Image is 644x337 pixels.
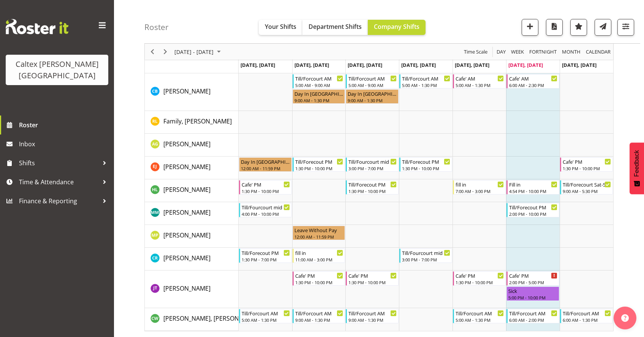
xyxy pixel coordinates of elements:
[293,157,345,172] div: Johns, Erin"s event - Till/Forecout PM Begin From Tuesday, August 26, 2025 at 1:30:00 PM GMT+12:0...
[294,90,343,97] div: Day In [GEOGRAPHIC_DATA]
[241,158,290,165] div: Day In [GEOGRAPHIC_DATA]
[295,279,343,285] div: 1:30 PM - 10:00 PM
[295,158,343,165] div: Till/Forecout PM
[163,231,210,239] span: [PERSON_NAME]
[241,62,275,68] span: [DATE], [DATE]
[174,47,214,57] span: [DATE] - [DATE]
[456,317,504,323] div: 5:00 AM - 1:30 PM
[560,309,613,323] div: Wasley, Connor"s event - Till/Forcourt AM Begin From Sunday, August 31, 2025 at 6:00:00 AM GMT+12...
[456,272,504,279] div: Cafe' PM
[19,119,110,131] span: Roster
[563,165,611,171] div: 1:30 PM - 10:00 PM
[239,180,292,195] div: Lewis, Hayden"s event - Cafe' PM Begin From Monday, August 25, 2025 at 1:30:00 PM GMT+12:00 Ends ...
[630,142,644,194] button: Feedback - Show survey
[561,47,582,57] button: Timeline Month
[563,309,611,317] div: Till/Forcourt AM
[346,89,399,104] div: Bullock, Christopher"s event - Day In Lieu Begin From Wednesday, August 27, 2025 at 9:00:00 AM GM...
[309,22,362,31] span: Department Shifts
[508,62,543,68] span: [DATE], [DATE]
[295,82,343,88] div: 5:00 AM - 9:00 AM
[402,158,450,165] div: Till/Forecout PM
[163,253,210,263] a: [PERSON_NAME]
[509,211,557,217] div: 2:00 PM - 10:00 PM
[302,20,368,35] button: Department Shifts
[242,180,290,188] div: Cafe' PM
[145,225,239,248] td: Pikari, Maia resource
[402,82,450,88] div: 5:00 AM - 1:30 PM
[453,180,506,195] div: Lewis, Hayden"s event - fill in Begin From Friday, August 29, 2025 at 7:00:00 AM GMT+12:00 Ends A...
[239,248,292,263] div: Robertson, Christine"s event - Till/Forecout PM Begin From Monday, August 25, 2025 at 1:30:00 PM ...
[163,163,210,171] span: [PERSON_NAME]
[509,180,557,188] div: Fill in
[293,248,345,263] div: Robertson, Christine"s event - fill in Begin From Tuesday, August 26, 2025 at 11:00:00 AM GMT+12:...
[163,284,210,293] a: [PERSON_NAME]
[293,74,345,89] div: Bullock, Christopher"s event - Till/Forcourt AM Begin From Tuesday, August 26, 2025 at 5:00:00 AM...
[6,19,68,34] img: Rosterit website logo
[242,203,290,211] div: Till/Fourcourt mid
[402,165,450,171] div: 1:30 PM - 10:00 PM
[163,231,210,240] a: [PERSON_NAME]
[402,256,450,263] div: 3:00 PM - 7:00 PM
[399,74,452,89] div: Bullock, Christopher"s event - Till/Forcourt AM Begin From Thursday, August 28, 2025 at 5:00:00 A...
[495,47,507,57] button: Timeline Day
[13,59,101,81] div: Caltex [PERSON_NAME][GEOGRAPHIC_DATA]
[509,203,557,211] div: Till/Forecout PM
[456,188,504,194] div: 7:00 AM - 3:00 PM
[145,134,239,157] td: Grant, Adam resource
[163,87,210,95] span: [PERSON_NAME]
[163,208,210,217] a: [PERSON_NAME]
[163,162,210,171] a: [PERSON_NAME]
[456,74,504,82] div: Cafe' AM
[163,139,210,149] a: [PERSON_NAME]
[145,271,239,308] td: Tredrea, John-Clywdd resource
[528,47,557,57] span: Fortnight
[399,248,452,263] div: Robertson, Christine"s event - Till/Fourcourt mid Begin From Thursday, August 28, 2025 at 3:00:00...
[163,254,210,262] span: [PERSON_NAME]
[242,317,290,323] div: 5:00 AM - 1:30 PM
[348,82,397,88] div: 5:00 AM - 9:00 AM
[368,20,426,35] button: Company Shifts
[348,279,397,285] div: 1:30 PM - 10:00 PM
[295,74,343,82] div: Till/Forcourt AM
[295,165,343,171] div: 1:30 PM - 10:00 PM
[346,74,399,89] div: Bullock, Christopher"s event - Till/Forcourt AM Begin From Wednesday, August 27, 2025 at 5:00:00 ...
[173,47,224,57] button: August 25 - 31, 2025
[239,309,292,323] div: Wasley, Connor"s event - Till/Forcourt AM Begin From Monday, August 25, 2025 at 5:00:00 AM GMT+12...
[463,47,488,57] span: Time Scale
[453,271,506,286] div: Tredrea, John-Clywdd"s event - Cafe' PM Begin From Friday, August 29, 2025 at 1:30:00 PM GMT+12:0...
[348,180,397,188] div: Till/Forecout PM
[159,44,172,60] div: Next
[348,62,382,68] span: [DATE], [DATE]
[453,74,506,89] div: Bullock, Christopher"s event - Cafe' AM Begin From Friday, August 29, 2025 at 5:00:00 AM GMT+12:0...
[145,73,239,111] td: Bullock, Christopher resource
[241,165,290,171] div: 12:00 AM - 11:59 PM
[509,309,557,317] div: Till/Forcourt AM
[163,314,261,323] span: [PERSON_NAME], [PERSON_NAME]
[348,188,397,194] div: 1:30 PM - 10:00 PM
[456,279,504,285] div: 1:30 PM - 10:00 PM
[455,62,489,68] span: [DATE], [DATE]
[265,22,296,31] span: Your Shifts
[509,74,557,82] div: Cafe' AM
[293,309,345,323] div: Wasley, Connor"s event - Till/Forcourt AM Begin From Tuesday, August 26, 2025 at 9:00:00 AM GMT+1...
[496,47,506,57] span: Day
[242,188,290,194] div: 1:30 PM - 10:00 PM
[348,74,397,82] div: Till/Forcourt AM
[294,62,329,68] span: [DATE], [DATE]
[295,317,343,323] div: 9:00 AM - 1:30 PM
[633,150,640,177] span: Feedback
[506,74,559,89] div: Bullock, Christopher"s event - Cafe' AM Begin From Saturday, August 30, 2025 at 6:00:00 AM GMT+12...
[509,272,557,279] div: Cafe' PM
[522,19,538,36] button: Add a new shift
[239,203,292,217] div: Mclaughlin, Mercedes"s event - Till/Fourcourt mid Begin From Monday, August 25, 2025 at 4:00:00 P...
[453,309,506,323] div: Wasley, Connor"s event - Till/Forcourt AM Begin From Friday, August 29, 2025 at 5:00:00 AM GMT+12...
[294,234,343,240] div: 12:00 AM - 11:59 PM
[19,176,99,188] span: Time & Attendance
[528,47,558,57] button: Fortnight
[145,157,239,179] td: Johns, Erin resource
[562,62,597,68] span: [DATE], [DATE]
[348,97,397,103] div: 9:00 AM - 1:30 PM
[293,226,345,240] div: Pikari, Maia"s event - Leave Without Pay Begin From Tuesday, August 26, 2025 at 12:00:00 AM GMT+1...
[402,74,450,82] div: Till/Forcourt AM
[546,19,563,36] button: Download a PDF of the roster according to the set date range.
